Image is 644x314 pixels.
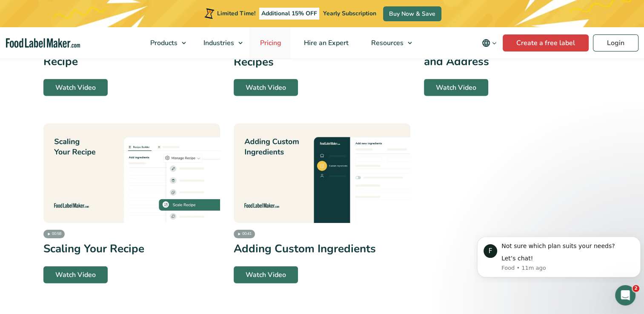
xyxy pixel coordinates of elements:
[234,79,298,96] a: Watch Video
[43,230,65,238] span: 00:58
[43,242,193,256] h3: Scaling Your Recipe
[503,34,589,51] a: Create a free label
[234,266,298,283] a: Watch Video
[192,27,247,59] a: Industries
[323,9,376,17] span: Yearly Subscription
[424,79,488,96] a: Watch Video
[234,230,255,238] span: 00:41
[249,27,291,59] a: Pricing
[201,38,235,48] span: Industries
[217,9,255,17] span: Limited Time!
[139,27,190,59] a: Products
[259,8,319,20] span: Additional 15% OFF
[633,285,639,292] span: 2
[148,38,178,48] span: Products
[369,38,404,48] span: Resources
[476,34,503,51] button: Change language
[234,242,384,256] h3: Adding Custom Ingredients
[360,27,416,59] a: Resources
[474,229,644,283] iframe: Intercom notifications message
[293,27,358,59] a: Hire an Expert
[258,38,282,48] span: Pricing
[593,34,638,51] a: Login
[301,38,349,48] span: Hire an Expert
[615,285,635,305] iframe: Intercom live chat
[43,266,108,283] a: Watch Video
[383,6,441,21] a: Buy Now & Save
[43,79,108,96] a: Watch Video
[6,38,80,48] a: Food Label Maker homepage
